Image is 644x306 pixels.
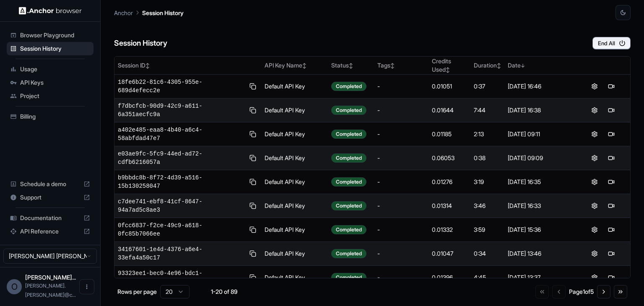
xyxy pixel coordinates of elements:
[7,62,93,76] div: Usage
[261,75,328,99] td: Default API Key
[7,177,93,191] div: Schedule a demo
[432,106,467,114] div: 0.01644
[349,62,353,69] span: ↕
[117,288,157,296] p: Rows per page
[508,249,572,258] div: [DATE] 13:46
[377,130,425,138] div: -
[497,62,501,69] span: ↕
[446,67,450,73] span: ↕
[7,89,93,103] div: Project
[508,154,572,162] div: [DATE] 09:09
[377,249,425,258] div: -
[432,130,467,138] div: 0.01185
[20,44,90,53] span: Session History
[508,178,572,186] div: [DATE] 16:35
[118,126,244,143] span: a402e485-eaa8-4b40-a6c4-58abfdad47e7
[377,273,425,282] div: -
[118,150,244,166] span: e03ae9fc-5fc9-44ed-ad72-cdfb6216057a
[331,225,366,234] div: Completed
[7,225,93,238] div: API Reference
[474,202,501,210] div: 3:46
[474,82,501,91] div: 0:37
[118,197,244,214] span: c7dee741-ebf8-41cf-8647-94a7ad5c8ae3
[142,8,184,17] p: Session History
[432,154,467,162] div: 0.06053
[20,92,90,100] span: Project
[331,82,366,91] div: Completed
[118,78,244,95] span: 18fe6b22-81c6-4305-955e-689d4efecc2e
[118,221,244,238] span: 0fcc6837-f2ce-49c9-a618-0fc85b7066ee
[592,37,631,49] button: End All
[474,130,501,138] div: 2:13
[474,249,501,258] div: 0:34
[19,7,82,15] img: Anchor Logo
[377,61,425,70] div: Tags
[474,106,501,114] div: 7:44
[331,249,366,258] div: Completed
[474,178,501,186] div: 3:19
[261,146,328,170] td: Default API Key
[114,37,167,49] h6: Session History
[331,177,366,187] div: Completed
[261,266,328,290] td: Default API Key
[521,62,525,69] span: ↓
[261,242,328,266] td: Default API Key
[474,154,501,162] div: 0:38
[20,31,90,39] span: Browser Playground
[377,178,425,186] div: -
[20,214,80,222] span: Documentation
[474,226,501,234] div: 3:59
[20,193,80,202] span: Support
[7,76,93,89] div: API Keys
[118,61,258,70] div: Session ID
[432,249,467,258] div: 0.01047
[508,82,572,91] div: [DATE] 16:46
[331,201,366,210] div: Completed
[508,202,572,210] div: [DATE] 16:33
[432,202,467,210] div: 0.01314
[432,273,467,282] div: 0.01396
[20,180,80,188] span: Schedule a demo
[79,279,94,294] button: Open menu
[118,269,244,286] span: 93323ee1-bec0-4e96-bdc1-22f8ae8ec901
[331,273,366,282] div: Completed
[203,288,245,296] div: 1-20 of 89
[508,273,572,282] div: [DATE] 13:37
[261,122,328,146] td: Default API Key
[20,227,80,236] span: API Reference
[25,274,76,281] span: Omar Fernando Bolaños Delgado
[474,61,501,70] div: Duration
[377,106,425,114] div: -
[302,62,306,69] span: ↕
[432,178,467,186] div: 0.01276
[118,245,244,262] span: 34167601-1e4d-4376-a6e4-33efa4a50c17
[7,110,93,123] div: Billing
[261,218,328,242] td: Default API Key
[432,82,467,91] div: 0.01051
[7,29,93,42] div: Browser Playground
[377,154,425,162] div: -
[7,211,93,225] div: Documentation
[20,65,90,73] span: Usage
[261,170,328,194] td: Default API Key
[7,42,93,55] div: Session History
[432,226,467,234] div: 0.01332
[377,226,425,234] div: -
[7,279,22,294] div: O
[7,191,93,204] div: Support
[20,112,90,121] span: Billing
[432,57,467,74] div: Credits Used
[331,61,371,70] div: Status
[508,226,572,234] div: [DATE] 15:36
[114,8,184,17] nav: breadcrumb
[118,174,244,190] span: b9bbdc8b-8f72-4d39-a516-15b130258047
[331,130,366,139] div: Completed
[261,194,328,218] td: Default API Key
[390,62,395,69] span: ↕
[377,202,425,210] div: -
[265,61,325,70] div: API Key Name
[261,99,328,122] td: Default API Key
[508,61,572,70] div: Date
[145,62,150,69] span: ↕
[508,106,572,114] div: [DATE] 16:38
